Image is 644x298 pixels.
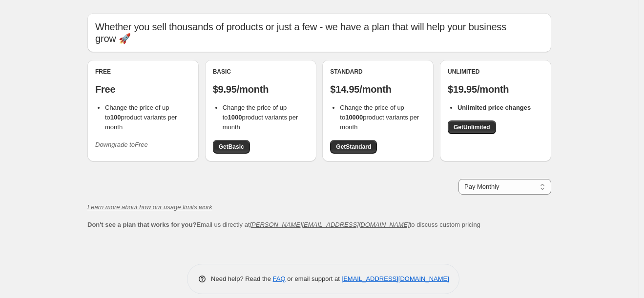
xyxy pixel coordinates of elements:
[105,104,177,131] span: Change the price of up to product variants per month
[95,68,191,76] div: Free
[330,140,377,154] a: GetStandard
[273,275,286,282] a: FAQ
[95,21,543,44] p: Whether you sell thousands of products or just a few - we have a plan that will help your busines...
[213,140,250,154] a: GetBasic
[448,68,543,76] div: Unlimited
[448,120,496,134] a: GetUnlimited
[286,275,342,282] span: or email support at
[110,114,121,121] b: 100
[219,143,244,151] span: Get Basic
[213,68,309,76] div: Basic
[448,83,543,95] p: $19.95/month
[223,104,298,131] span: Change the price of up to product variants per month
[330,68,426,76] div: Standard
[228,114,242,121] b: 1000
[95,83,191,95] p: Free
[95,141,148,148] i: Downgrade to Free
[336,143,371,151] span: Get Standard
[87,203,212,211] a: Learn more about how our usage limits work
[457,104,531,111] b: Unlimited price changes
[213,83,309,95] p: $9.95/month
[211,275,273,282] span: Need help? Read the
[342,275,449,282] a: [EMAIL_ADDRESS][DOMAIN_NAME]
[87,221,196,228] b: Don't see a plan that works for you?
[330,83,426,95] p: $14.95/month
[340,104,419,131] span: Change the price of up to product variants per month
[345,114,363,121] b: 10000
[87,221,480,228] span: Email us directly at to discuss custom pricing
[250,221,410,228] a: [PERSON_NAME][EMAIL_ADDRESS][DOMAIN_NAME]
[454,123,490,131] span: Get Unlimited
[89,137,154,153] button: Downgrade toFree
